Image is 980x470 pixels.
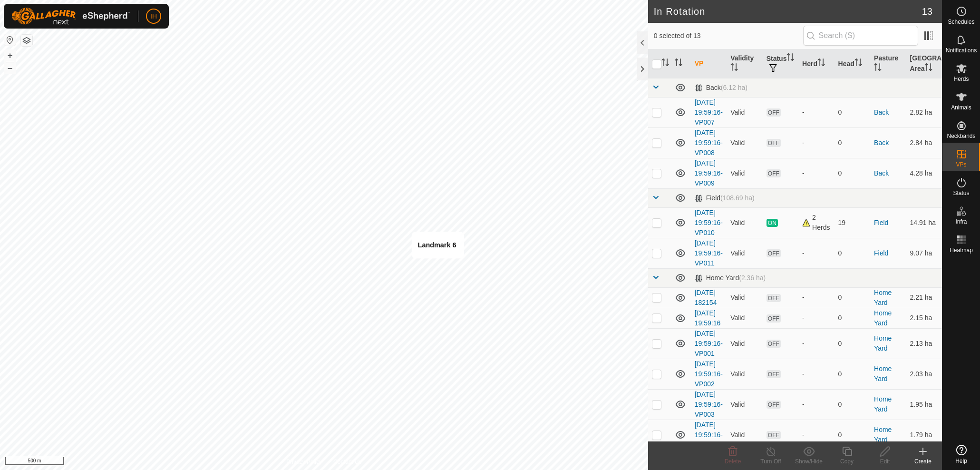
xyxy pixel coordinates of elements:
span: Infra [955,219,967,225]
span: Herds [953,76,969,82]
a: [DATE] 19:59:16-VP002 [695,360,723,388]
td: 0 [834,287,870,308]
span: Heatmap [950,247,973,253]
p-sorticon: Activate to sort [925,65,932,72]
span: 0 selected of 13 [654,31,803,41]
p-sorticon: Activate to sort [730,65,738,72]
a: [DATE] 19:59:16-VP003 [695,391,723,418]
div: - [802,430,830,440]
td: 1.95 ha [906,389,942,420]
a: Back [874,139,889,147]
a: Home Yard [874,365,892,382]
a: [DATE] 182154 [695,289,717,306]
div: Home Yard [695,274,766,282]
td: 2.82 ha [906,97,942,127]
td: 2.21 ha [906,287,942,308]
p-sorticon: Activate to sort [817,60,825,68]
span: IH [150,11,157,21]
th: Pasture [870,49,906,78]
span: ON [767,219,778,227]
span: 13 [922,4,932,19]
span: Schedules [948,19,974,25]
td: Valid [727,238,762,268]
p-sorticon: Activate to sort [661,60,669,68]
a: Home Yard [874,334,892,352]
span: Help [955,458,967,464]
td: 0 [834,238,870,268]
div: Landmark 6 [418,239,456,251]
div: Create [904,457,942,466]
span: Notifications [946,48,977,53]
span: OFF [767,169,781,177]
td: Valid [727,359,762,389]
th: Head [834,49,870,78]
p-sorticon: Activate to sort [675,60,682,68]
span: OFF [767,431,781,439]
p-sorticon: Activate to sort [786,55,794,62]
div: - [802,138,830,148]
a: Field [874,219,888,226]
td: Valid [727,420,762,450]
a: [DATE] 19:59:16-VP011 [695,239,723,267]
a: [DATE] 19:59:16-VP009 [695,159,723,187]
div: Field [695,194,755,202]
td: Valid [727,328,762,359]
span: Delete [725,458,741,465]
button: Reset Map [4,34,16,46]
input: Search (S) [803,26,918,46]
div: - [802,293,830,303]
td: 0 [834,359,870,389]
div: - [802,313,830,323]
td: 9.07 ha [906,238,942,268]
div: - [802,108,830,117]
td: Valid [727,389,762,420]
td: 0 [834,158,870,188]
a: [DATE] 19:59:16-VP010 [695,209,723,236]
a: Field [874,249,888,257]
th: Herd [798,49,834,78]
span: (2.36 ha) [739,274,766,282]
button: Map Layers [21,35,32,46]
span: (108.69 ha) [720,194,755,202]
div: Turn Off [752,457,790,466]
div: Copy [828,457,866,466]
h2: In Rotation [654,6,922,17]
a: Home Yard [874,395,892,413]
a: Privacy Policy [286,458,322,466]
a: Home Yard [874,289,892,306]
span: OFF [767,340,781,348]
td: Valid [727,158,762,188]
th: VP [691,49,727,78]
td: Valid [727,97,762,127]
div: Edit [866,457,904,466]
a: Contact Us [333,458,361,466]
span: OFF [767,370,781,378]
a: [DATE] 19:59:16-VP004 [695,421,723,449]
a: [DATE] 19:59:16-VP001 [695,330,723,357]
td: Valid [727,127,762,158]
span: (6.12 ha) [721,84,747,91]
a: Help [942,441,980,468]
th: [GEOGRAPHIC_DATA] Area [906,49,942,78]
td: 0 [834,420,870,450]
span: VPs [956,162,966,167]
td: 19 [834,207,870,238]
td: 0 [834,308,870,328]
td: 0 [834,328,870,359]
p-sorticon: Activate to sort [854,60,862,68]
span: OFF [767,294,781,302]
td: 2.84 ha [906,127,942,158]
td: Valid [727,207,762,238]
td: 1.79 ha [906,420,942,450]
th: Status [763,49,798,78]
p-sorticon: Activate to sort [874,65,882,72]
img: Gallagher Logo [11,8,130,25]
td: 2.13 ha [906,328,942,359]
span: OFF [767,108,781,117]
div: - [802,248,830,258]
td: Valid [727,287,762,308]
span: OFF [767,249,781,257]
span: OFF [767,314,781,323]
a: [DATE] 19:59:16 [695,309,721,327]
span: OFF [767,401,781,409]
